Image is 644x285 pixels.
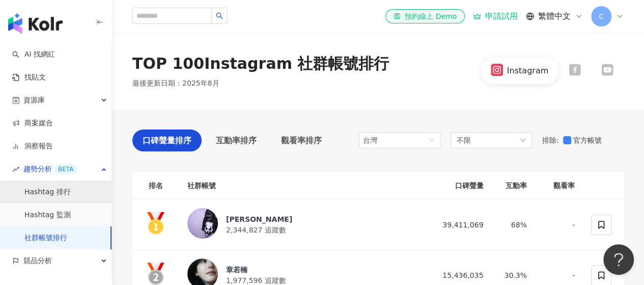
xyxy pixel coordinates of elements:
[430,172,491,200] th: 口碑聲量
[457,135,471,146] span: 不限
[24,233,67,243] a: 社群帳號排行
[438,219,483,230] div: 39,411,069
[281,134,322,147] span: 觀看率排序
[226,276,286,284] span: 1,977,596 追蹤數
[54,164,77,174] div: BETA
[216,134,257,147] span: 互動率排序
[132,53,389,74] div: TOP 100 Instagram 社群帳號排行
[23,249,52,272] span: 競品分析
[226,226,286,234] span: 2,344,827 追蹤數
[216,12,223,19] span: search
[473,11,518,21] a: 申請試用
[132,172,179,200] th: 排名
[542,136,559,144] span: 排除 :
[187,208,422,242] a: KOL Avatar[PERSON_NAME]2,344,827 追蹤數
[438,270,483,281] div: 15,436,035
[571,135,606,146] span: 官方帳號
[24,210,71,220] a: Hashtag 監測
[187,208,218,239] img: KOL Avatar
[12,118,53,128] a: 商案媒合
[12,141,53,151] a: 洞察報告
[143,134,191,147] span: 口碑聲量排序
[12,49,55,60] a: searchAI 找網紅
[499,270,526,281] div: 30.3%
[599,11,604,22] span: C
[179,172,430,200] th: 社群帳號
[507,65,548,76] div: Instagram
[132,79,219,89] p: 最後更新日期 ： 2025年8月
[226,265,286,275] div: 章若楠
[535,200,583,250] td: -
[520,137,526,143] span: down
[226,214,292,224] div: [PERSON_NAME]
[538,11,571,22] span: 繁體中文
[24,187,71,197] a: Hashtag 排行
[535,172,583,200] th: 觀看率
[603,244,634,275] iframe: Help Scout Beacon - Open
[12,166,19,173] span: rise
[23,89,45,112] span: 資源庫
[499,219,526,230] div: 68%
[12,72,46,83] a: 找貼文
[394,11,457,21] div: 預約線上 Demo
[491,172,535,200] th: 互動率
[385,9,465,23] a: 預約線上 Demo
[8,13,63,34] img: logo
[363,133,396,148] div: 台灣
[23,158,77,180] span: 趨勢分析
